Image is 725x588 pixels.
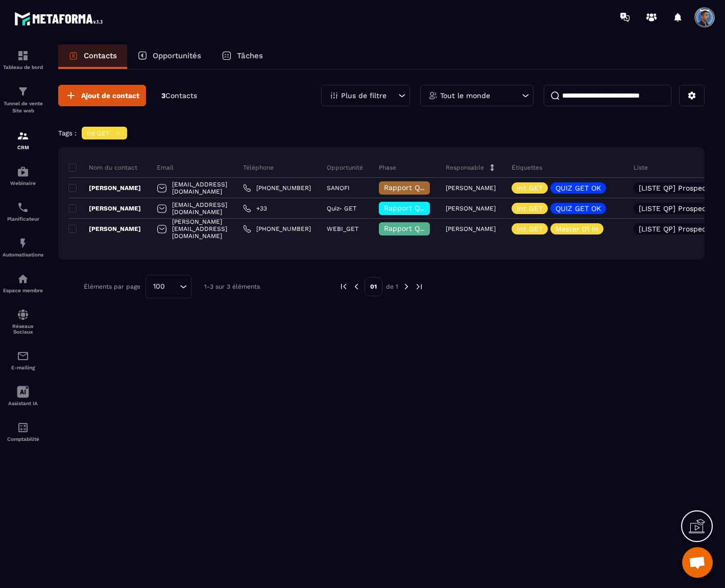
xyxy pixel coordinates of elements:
p: Tunnel de vente Site web [3,100,43,114]
img: automations [17,273,29,285]
p: Int GET [517,205,543,212]
p: Éléments par page [84,283,140,290]
p: [LISTE QP] Prospects [639,184,713,192]
p: Espace membre [3,288,43,293]
p: [PERSON_NAME] [446,184,496,192]
p: [PERSON_NAME] [68,204,141,213]
p: Planificateur [3,216,43,222]
img: scheduler [17,201,29,214]
img: social-network [17,309,29,321]
p: Opportunités [153,51,201,60]
a: formationformationCRM [3,122,43,158]
p: Comptabilité [3,436,43,442]
p: Tout le monde [440,92,490,99]
p: 01 [365,277,382,296]
a: formationformationTunnel de vente Site web [3,78,43,122]
img: next [402,282,411,291]
a: Tâches [211,44,273,69]
p: Quiz- GET [327,205,356,212]
p: Tâches [237,51,263,60]
a: social-networksocial-networkRéseaux Sociaux [3,301,43,342]
a: automationsautomationsAutomatisations [3,229,43,265]
p: Webinaire [3,180,43,186]
a: automationsautomationsEspace membre [3,265,43,301]
a: schedulerschedulerPlanificateur [3,194,43,229]
p: [PERSON_NAME] [446,225,496,232]
span: Rapport Quiz envoyé [384,204,456,212]
p: Tableau de bord [3,64,43,70]
img: formation [17,85,29,98]
a: Opportunités [127,44,211,69]
p: Tags : [58,129,77,137]
p: Automatisations [3,252,43,257]
p: [LISTE QP] Prospects [639,205,713,212]
a: +33 [243,204,267,213]
button: Ajout de contact [58,85,146,106]
span: 100 [150,281,168,292]
img: formation [17,50,29,62]
span: Contacts [165,91,197,100]
p: E-mailing [3,365,43,370]
p: Réseaux Sociaux [3,323,43,335]
p: [LISTE QP] Prospects [639,225,713,232]
p: [PERSON_NAME] [68,225,141,233]
p: 1-3 sur 3 éléments [204,283,260,290]
p: Responsable [446,163,484,172]
a: formationformationTableau de bord [3,42,43,78]
span: Ajout de contact [81,90,139,101]
p: Master 01 In [555,225,598,232]
a: Contacts [58,44,127,69]
p: Phase [379,163,396,172]
p: Étiquettes [512,163,542,172]
p: Int GET [517,184,543,192]
p: 3 [161,91,197,101]
div: Search for option [146,275,191,298]
p: Int GET [87,130,109,137]
img: automations [17,166,29,178]
span: Rapport Quiz Relancé [384,183,460,192]
a: emailemailE-mailing [3,342,43,378]
a: [PHONE_NUMBER] [243,225,311,233]
p: [PERSON_NAME] [446,205,496,212]
input: Search for option [168,281,177,292]
a: [PHONE_NUMBER] [243,184,311,192]
p: Email [157,163,174,172]
a: Assistant IA [3,378,43,414]
img: formation [17,130,29,142]
p: de 1 [386,283,398,291]
img: email [17,350,29,362]
p: Téléphone [243,163,274,172]
p: Plus de filtre [341,92,386,99]
p: Contacts [84,51,117,60]
img: automations [17,237,29,249]
p: QUIZ GET OK [555,184,601,192]
img: prev [352,282,361,291]
div: Ouvrir le chat [682,547,713,578]
img: next [415,282,424,291]
p: [PERSON_NAME] [68,184,141,192]
p: Nom du contact [68,163,137,172]
p: SANOFI [327,184,350,192]
span: Rapport Quiz envoyé [384,224,456,232]
img: accountant [17,421,29,434]
a: automationsautomationsWebinaire [3,158,43,194]
p: CRM [3,145,43,150]
p: Liste [634,163,648,172]
a: accountantaccountantComptabilité [3,414,43,450]
p: Assistant IA [3,401,43,406]
p: Opportunité [327,163,363,172]
p: Int GET [517,225,543,232]
p: QUIZ GET OK [555,205,601,212]
img: prev [339,282,348,291]
p: WEBI_GET [327,225,358,232]
img: logo [14,9,106,28]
